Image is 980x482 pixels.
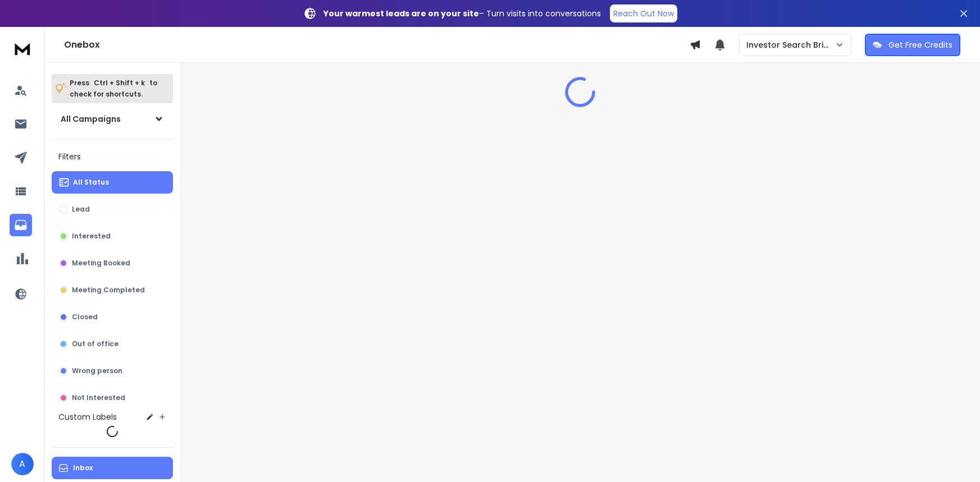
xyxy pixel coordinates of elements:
button: Meeting Completed [52,279,173,301]
img: logo [11,38,34,59]
p: Meeting Completed [72,286,145,295]
button: Lead [52,198,173,221]
button: Inbox [52,457,173,479]
p: – Turn visits into conversations [323,8,601,19]
p: Meeting Booked [72,259,130,268]
p: Wrong person [72,366,122,375]
h1: Onebox [64,38,690,52]
button: Out of office [52,333,173,355]
button: A [11,453,34,475]
button: Wrong person [52,360,173,382]
p: Not Interested [72,393,125,402]
p: Inbox [73,463,93,472]
p: Closed [72,313,98,322]
span: Ctrl + Shift + k [92,76,147,89]
p: Out of office [72,339,118,348]
p: Reach Out Now [613,8,674,19]
strong: Your warmest leads are on your site [323,8,479,19]
p: Investor Search Brillwood [746,39,835,51]
button: All Status [52,171,173,194]
p: Get Free Credits [888,39,952,51]
button: Closed [52,306,173,328]
button: Get Free Credits [865,34,960,56]
a: Reach Out Now [610,4,677,22]
h3: Custom Labels [58,411,117,423]
p: Lead [72,205,90,214]
p: Press to check for shortcuts. [70,77,157,100]
p: Interested [72,232,111,241]
h1: All Campaigns [61,113,121,125]
p: All Status [73,178,109,187]
button: Interested [52,225,173,247]
button: Meeting Booked [52,252,173,274]
button: Not Interested [52,387,173,409]
button: All Campaigns [52,108,173,130]
h3: Filters [52,149,173,164]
